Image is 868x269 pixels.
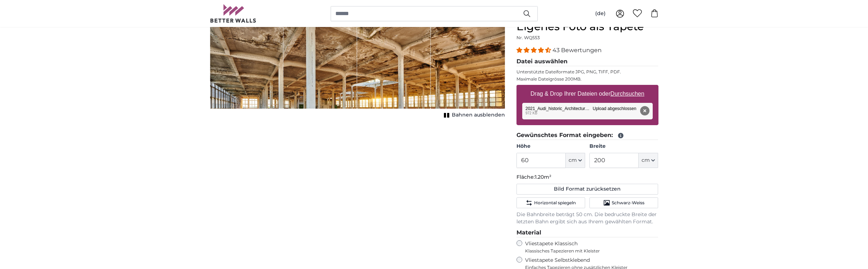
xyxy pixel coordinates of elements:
label: Höhe [516,143,585,150]
span: cm [642,157,650,164]
div: 1 of 1 [210,20,505,120]
span: Bahnen ausblenden [452,111,505,119]
img: Betterwalls [210,4,257,23]
button: cm [639,153,658,168]
button: Schwarz-Weiss [589,197,658,208]
span: Schwarz-Weiss [612,200,644,206]
button: (de) [589,7,611,20]
button: Horizontal spiegeln [516,197,585,208]
label: Breite [589,143,658,150]
span: Nr. WQ553 [516,35,540,40]
span: cm [569,157,577,164]
legend: Material [516,228,658,237]
span: 4.40 stars [516,47,552,54]
span: 1.20m² [535,174,551,180]
label: Vliestapete Klassisch [525,240,652,254]
span: Horizontal spiegeln [534,200,576,206]
span: Klassisches Tapezieren mit Kleister [525,248,652,254]
legend: Gewünschtes Format eingeben: [516,131,658,140]
p: Die Bahnbreite beträgt 50 cm. Die bedruckte Breite der letzten Bahn ergibt sich aus Ihrem gewählt... [516,211,658,225]
u: Durchsuchen [610,91,644,97]
button: Bahnen ausblenden [442,110,505,120]
label: Drag & Drop Ihrer Dateien oder [528,87,647,101]
button: Bild Format zurücksetzen [516,184,658,195]
p: Unterstützte Dateiformate JPG, PNG, TIFF, PDF. [516,69,658,75]
legend: Datei auswählen [516,57,658,66]
span: 43 Bewertungen [552,47,602,54]
button: cm [566,153,585,168]
p: Maximale Dateigrösse 200MB. [516,76,658,82]
p: Fläche: [516,174,658,181]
